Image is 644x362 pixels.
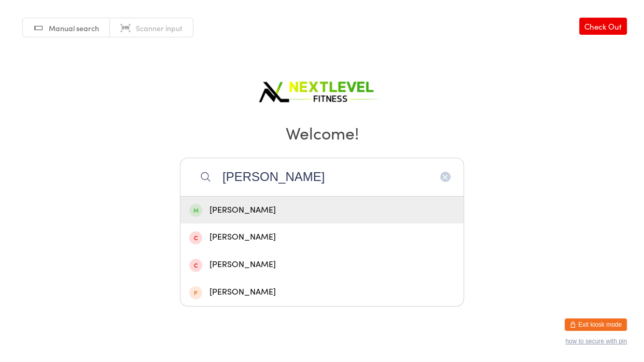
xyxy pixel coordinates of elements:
span: Scanner input [136,23,183,33]
h2: Welcome! [10,121,634,144]
div: [PERSON_NAME] [189,285,455,299]
img: Next Level Fitness [257,73,387,106]
div: [PERSON_NAME] [189,258,455,272]
div: [PERSON_NAME] [189,203,455,217]
button: how to secure with pin [565,338,627,345]
input: Search [180,158,464,196]
span: Manual search [49,23,99,33]
button: Exit kiosk mode [565,318,627,331]
a: Check Out [579,18,627,35]
div: [PERSON_NAME] [189,230,455,244]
